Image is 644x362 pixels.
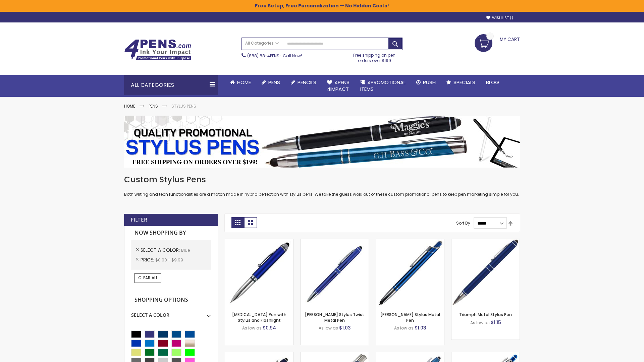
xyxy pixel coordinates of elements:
[376,239,444,244] a: Olson Stylus Metal Pen-Blue
[486,79,499,86] span: Blog
[141,256,155,263] span: Price
[486,15,513,20] a: Wishlist
[415,324,426,331] span: $1.03
[319,325,338,331] span: As low as
[285,75,322,90] a: Pencils
[451,239,520,244] a: Triumph Metal Stylus Pen-Blue
[491,319,501,326] span: $1.15
[124,116,520,168] img: Stylus Pens
[131,293,211,307] strong: Shopping Options
[459,312,512,317] a: Triumph Metal Stylus Pen
[376,239,444,307] img: Olson Stylus Metal Pen-Blue
[322,75,355,97] a: 4Pens4impact
[268,79,280,86] span: Pens
[247,53,302,59] span: - Call Now!
[256,75,285,90] a: Pens
[231,217,244,228] strong: Grid
[380,312,440,323] a: [PERSON_NAME] Stylus Metal Pen
[301,239,369,244] a: Colter Stylus Twist Metal Pen-Blue
[411,75,441,90] a: Rush
[141,247,181,253] span: Select A Color
[423,79,436,86] span: Rush
[360,79,406,93] span: 4PROMOTIONAL ITEMS
[135,273,161,283] a: Clear All
[225,75,256,90] a: Home
[242,38,282,49] a: All Categories
[470,320,490,325] span: As low as
[225,239,293,307] img: Kyra Pen with Stylus and Flashlight-Blue
[171,103,196,109] strong: Stylus Pens
[124,103,135,109] a: Home
[376,352,444,358] a: Ellipse Stylus Pen - Standard Laser-Blue
[181,247,190,253] span: Blue
[232,312,286,323] a: [MEDICAL_DATA] Pen with Stylus and Flashlight
[149,103,158,109] a: Pens
[242,325,262,331] span: As low as
[124,174,520,185] h1: Custom Stylus Pens
[441,75,481,90] a: Specials
[124,174,520,197] div: Both writing and tech functionalities are a match made in hybrid perfection with stylus pens. We ...
[301,239,369,307] img: Colter Stylus Twist Metal Pen-Blue
[451,352,520,358] a: Phoenix Softy with Stylus Pen - Laser-Blue
[124,75,218,95] div: All Categories
[245,41,279,46] span: All Categories
[453,79,475,86] span: Specials
[131,307,211,318] div: Select A Color
[394,325,414,331] span: As low as
[131,226,211,240] strong: Now Shopping by
[237,79,251,86] span: Home
[263,324,276,331] span: $0.94
[451,239,520,307] img: Triumph Metal Stylus Pen-Blue
[298,79,316,86] span: Pencils
[327,79,350,93] span: 4Pens 4impact
[225,352,293,358] a: Custom Soft Touch Stylus Pen-Blue
[456,220,470,226] label: Sort By
[155,257,183,263] span: $0.00 - $9.99
[481,75,504,90] a: Blog
[301,352,369,358] a: Tres-Chic Softy Brights with Stylus Pen - Laser-Blue
[138,275,158,281] span: Clear All
[355,75,411,97] a: 4PROMOTIONALITEMS
[346,50,403,63] div: Free shipping on pen orders over $199
[339,324,351,331] span: $1.03
[305,312,364,323] a: [PERSON_NAME] Stylus Twist Metal Pen
[131,216,147,224] strong: Filter
[247,53,279,59] a: (888) 88-4PENS
[225,239,293,244] a: Kyra Pen with Stylus and Flashlight-Blue
[124,39,191,61] img: 4Pens Custom Pens and Promotional Products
